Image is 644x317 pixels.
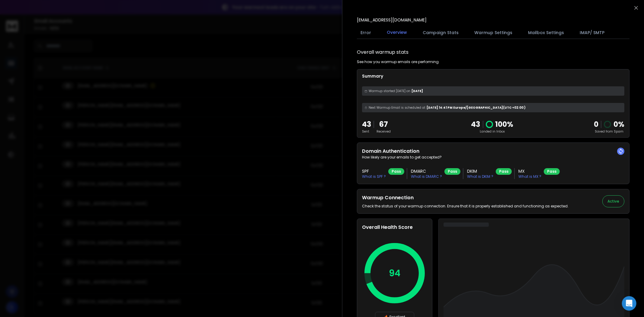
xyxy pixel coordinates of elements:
[467,174,493,179] p: What is DKIM ?
[362,73,624,79] p: Summary
[362,129,371,134] p: Sent
[362,155,624,160] p: How likely are your emails to get accepted?
[495,120,514,129] p: 100 %
[576,26,608,39] button: IMAP/ SMTP
[376,120,391,129] p: 67
[602,195,624,207] button: Active
[357,59,439,64] p: See how you warmup emails are performing
[369,89,410,93] span: Warmup started [DATE] on
[389,268,400,279] p: 94
[471,129,514,134] p: Landed in Inbox
[362,194,569,201] h2: Warmup Connection
[362,174,386,179] p: What is SPF ?
[444,168,460,175] div: Pass
[388,168,404,175] div: Pass
[362,204,569,209] p: Check the status of your warmup connection. Ensure that it is properly established and functionin...
[362,224,427,231] h2: Overall Health Score
[524,26,568,39] button: Mailbox Settings
[471,26,516,39] button: Warmup Settings
[594,129,624,134] p: Saved from Spam
[362,120,371,129] p: 43
[369,105,425,110] span: Next Warmup Email is scheduled at
[411,174,442,179] p: What is DMARC ?
[622,296,636,311] div: Open Intercom Messenger
[471,120,480,129] p: 43
[362,148,624,155] h2: Domain Authentication
[362,86,624,96] div: [DATE]
[496,168,512,175] div: Pass
[467,168,493,174] h3: DKIM
[383,26,411,40] button: Overview
[594,119,598,129] strong: 0
[518,168,541,174] h3: MX
[362,103,624,112] div: [DATE] 14:41 PM Europe/[GEOGRAPHIC_DATA] (UTC +02:00 )
[357,17,427,23] p: [EMAIL_ADDRESS][DOMAIN_NAME]
[544,168,560,175] div: Pass
[357,26,375,39] button: Error
[419,26,462,39] button: Campaign Stats
[411,168,442,174] h3: DMARC
[376,129,391,134] p: Received
[518,174,541,179] p: What is MX ?
[614,120,624,129] p: 0 %
[362,168,386,174] h3: SPF
[357,49,409,56] h1: Overall warmup stats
